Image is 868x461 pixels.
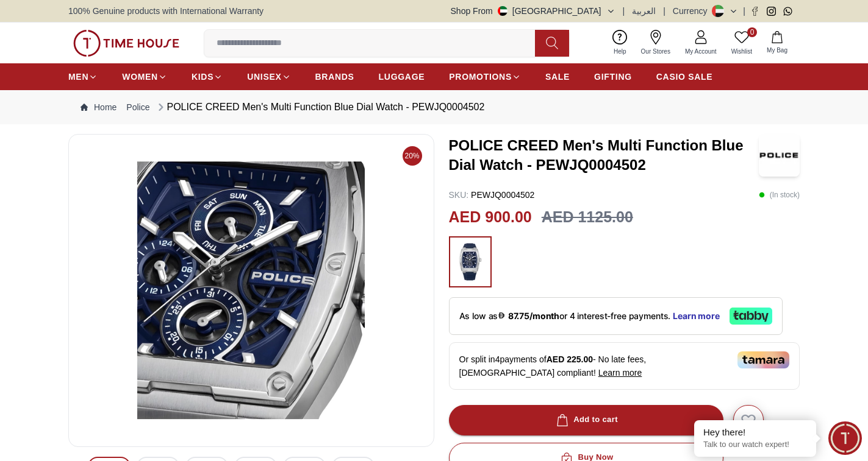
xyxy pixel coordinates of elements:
[122,66,167,88] a: WOMEN
[451,5,615,17] button: Shop From[GEOGRAPHIC_DATA]
[609,47,631,56] span: Help
[126,101,149,113] a: Police
[498,6,508,16] img: United Arab Emirates
[122,71,158,83] span: WOMEN
[726,47,757,56] span: Wishlist
[379,71,425,83] span: LUGGAGE
[547,354,593,364] span: AED 225.00
[598,368,642,378] span: Learn more
[247,71,281,83] span: UNISEX
[759,29,795,57] button: My Bag
[81,101,117,113] a: Home
[703,426,807,438] div: Hey there!
[656,66,713,88] a: CASIO SALE
[759,189,800,201] p: ( In stock )
[449,206,532,229] h2: AED 900.00
[449,66,521,88] a: PROMOTIONS
[155,100,485,114] div: POLICE CREED Men's Multi Function Blue Dial Watch - PEWJQ0004502
[449,342,800,390] div: Or split in 4 payments of - No late fees, [DEMOGRAPHIC_DATA] compliant!
[68,90,800,124] nav: Breadcrumb
[632,5,656,17] button: العربية
[68,71,88,83] span: MEN
[68,5,264,17] span: 100% Genuine products with International Warranty
[449,189,535,201] p: PEWJQ0004502
[79,144,424,437] img: POLICE CREED Men's Multi Function Blue Dial Watch - PEWJQ0004502
[73,30,179,57] img: ...
[762,46,792,55] span: My Bag
[247,66,290,88] a: UNISEX
[747,27,757,37] span: 0
[743,5,745,17] span: |
[455,242,486,281] img: ...
[545,71,570,83] span: SALE
[449,71,512,83] span: PROMOTIONS
[750,7,759,16] a: Facebook
[542,206,633,229] h3: AED 1125.00
[767,7,776,16] a: Instagram
[724,27,759,58] a: 0Wishlist
[68,66,98,88] a: MEN
[545,66,570,88] a: SALE
[554,413,618,427] div: Add to cart
[315,66,354,88] a: BRANDS
[315,71,354,83] span: BRANDS
[449,405,723,435] button: Add to cart
[594,66,632,88] a: GIFTING
[673,5,712,17] div: Currency
[623,5,625,17] span: |
[656,71,713,83] span: CASIO SALE
[379,66,425,88] a: LUGGAGE
[663,5,665,17] span: |
[703,440,807,450] p: Talk to our watch expert!
[759,134,800,177] img: POLICE CREED Men's Multi Function Blue Dial Watch - PEWJQ0004502
[403,146,422,166] span: 20%
[634,27,678,58] a: Our Stores
[783,7,792,16] a: Whatsapp
[737,351,789,368] img: Tamara
[449,136,759,175] h3: POLICE CREED Men's Multi Function Blue Dial Watch - PEWJQ0004502
[606,27,634,58] a: Help
[828,421,862,455] div: Chat Widget
[192,66,223,88] a: KIDS
[192,71,213,83] span: KIDS
[449,190,469,200] span: SKU :
[636,47,675,56] span: Our Stores
[594,71,632,83] span: GIFTING
[680,47,722,56] span: My Account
